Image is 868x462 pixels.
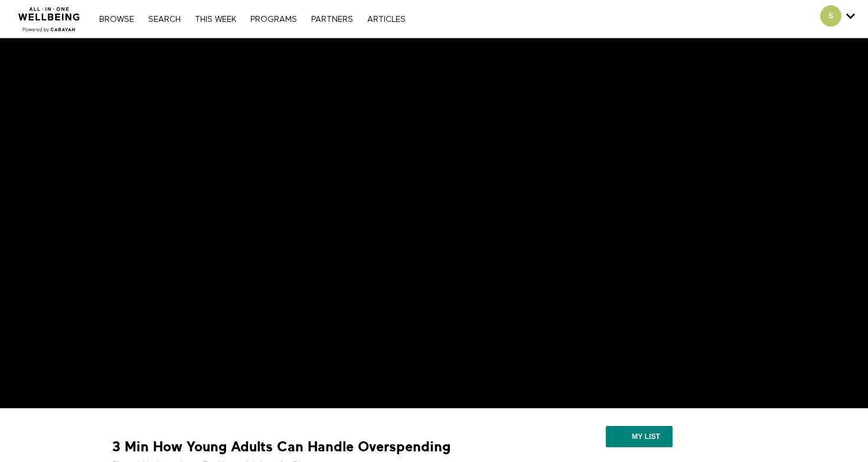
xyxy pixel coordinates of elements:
a: THIS WEEK [189,15,242,24]
strong: 3 Min How Young Adults Can Handle Overspending [112,438,451,456]
nav: Primary [93,13,411,25]
a: ARTICLES [361,15,412,24]
a: Browse [93,15,140,24]
a: PARTNERS [305,15,359,24]
a: PROGRAMS [244,15,303,24]
button: My list [606,426,673,447]
a: Search [142,15,187,24]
